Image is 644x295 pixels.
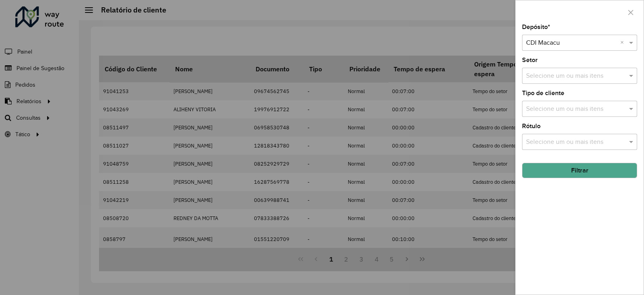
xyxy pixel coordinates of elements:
[522,55,538,65] label: Setor
[620,38,627,48] span: Clear all
[522,121,541,131] label: Rótulo
[522,88,564,98] label: Tipo de cliente
[522,22,550,32] label: Depósito
[522,163,637,178] button: Filtrar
